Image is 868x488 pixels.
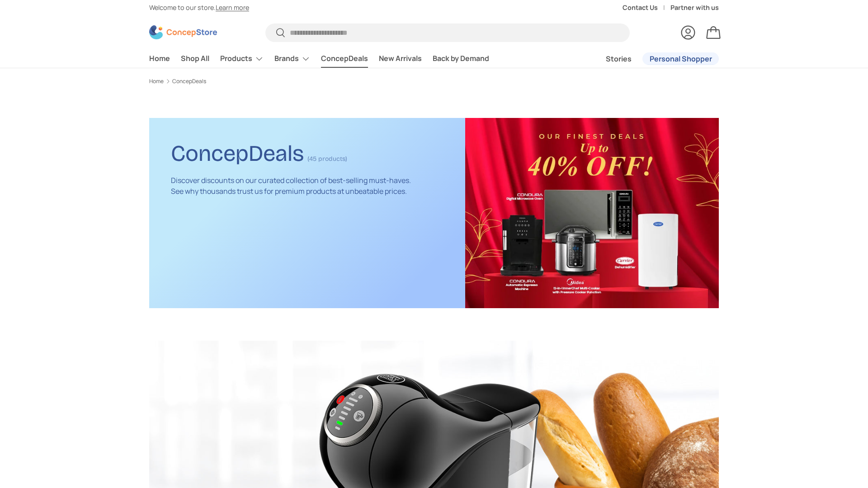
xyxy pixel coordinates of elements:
[642,52,719,65] a: Personal Shopper
[274,50,310,68] a: Brands
[465,118,719,308] img: ConcepDeals
[650,55,712,62] span: Personal Shopper
[379,50,422,67] a: New Arrivals
[215,50,269,68] summary: Products
[433,50,489,67] a: Back by Demand
[623,3,670,13] a: Contact Us
[220,50,264,68] a: Products
[149,25,217,39] img: ConcepStore
[149,50,170,67] a: Home
[181,50,209,67] a: Shop All
[216,3,249,12] a: Learn more
[149,79,164,84] a: Home
[670,3,719,13] a: Partner with us
[307,155,347,163] span: (45 products)
[269,50,316,68] summary: Brands
[321,50,368,67] a: ConcepDeals
[171,136,304,167] h1: ConcepDeals
[606,50,632,68] a: Stories
[149,77,719,85] nav: Breadcrumbs
[171,175,411,196] span: Discover discounts on our curated collection of best-selling must-haves. See why thousands trust ...
[584,50,719,68] nav: Secondary
[149,50,489,68] nav: Primary
[149,3,249,13] p: Welcome to our store.
[172,79,206,84] a: ConcepDeals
